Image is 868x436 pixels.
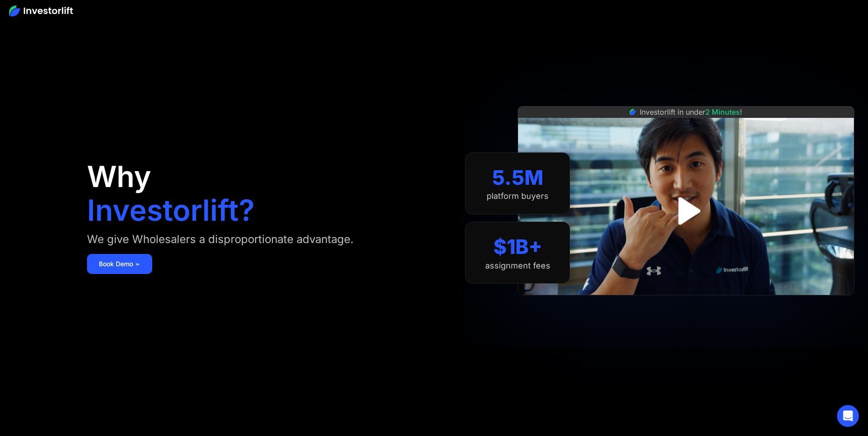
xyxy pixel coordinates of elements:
iframe: Customer reviews powered by Trustpilot [618,300,755,311]
div: We give Wholesalers a disproportionate advantage. [87,232,354,247]
div: Open Intercom Messenger [837,405,859,427]
div: Investorlift in under ! [640,106,742,117]
span: 2 Minutes [705,107,740,117]
a: open lightbox [666,191,706,231]
div: $1B+ [493,235,542,259]
h1: Investorlift? [87,196,255,225]
a: Book Demo ➢ [87,254,152,274]
div: assignment fees [485,261,550,271]
h1: Why [87,162,151,191]
div: platform buyers [487,191,549,201]
div: 5.5M [492,166,544,190]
